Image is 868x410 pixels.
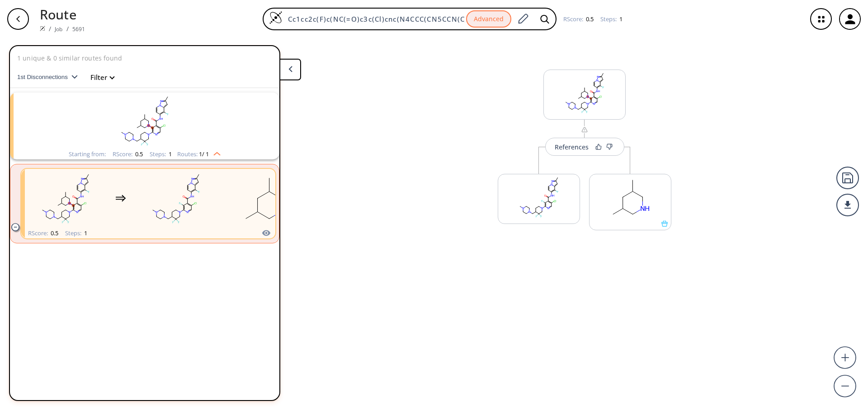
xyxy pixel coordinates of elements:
[40,5,85,24] p: Route
[25,170,106,227] svg: Cc1cc2c(F)c(NC(=O)c3c(Cl)cnc(N4CCC(CN5CCN(C)CC5)C(F)(F)C4)c3N3CC(C)CC(C)C3)ccn2n1
[226,170,307,227] svg: CC1CNCC(C)C1
[83,229,87,237] span: 1
[544,70,625,116] svg: Cc1cc2c(F)c(NC(=O)c3c(Cl)cnc(N4CCC(CN5CCN(C)CC5)C(F)(F)C4)c3N3CC(C)CC(C)C3)ccn2n1
[498,174,580,220] svg: Cc1cc2c(F)c(NC(=O)c3c(Cl)cnc(N4CCC(CN5CCN(C)CC5)C(F)(F)C4)c3F)ccn2n1
[55,25,62,33] a: Job
[563,16,594,22] div: RScore :
[65,230,87,236] div: Steps :
[17,66,85,88] button: 1st Disconnections
[209,149,221,156] img: Up
[134,150,143,158] span: 0.5
[85,74,114,81] button: Filter
[618,15,623,23] span: 1
[581,126,588,133] img: warning
[283,14,466,23] input: Enter SMILES
[269,11,283,24] img: Logo Spaya
[199,151,209,157] span: 1 / 1
[49,229,58,237] span: 0.5
[545,138,624,156] button: References
[135,170,217,227] svg: Cc1cc2c(F)c(NC(=O)c3c(Cl)cnc(N4CCC(CN5CCN(C)CC5)C(F)(F)C4)c3F)ccn2n1
[600,16,623,22] div: Steps :
[585,15,594,23] span: 0.5
[10,88,279,248] ul: clusters
[28,230,58,236] div: RScore :
[69,151,106,157] div: Starting from:
[555,144,589,150] div: References
[17,74,71,80] span: 1st Disconnections
[177,151,221,157] div: Routes:
[17,53,122,63] p: 1 unique & 0 similar routes found
[113,151,143,157] div: RScore :
[66,24,69,33] li: /
[590,174,671,220] svg: CC1CNCC(C)C1
[466,10,511,28] button: Advanced
[40,26,45,31] img: Spaya logo
[167,150,172,158] span: 1
[150,151,172,157] div: Steps :
[27,93,262,149] svg: Cc1cc2c(F)c(NC(=O)c3c(Cl)cnc(N4CCC(CN5CCN(C)CC5)C(F)(F)C4)c3N3CC(C)CC(C)C3)ccn2n1
[49,24,51,33] li: /
[72,25,85,33] a: 5691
